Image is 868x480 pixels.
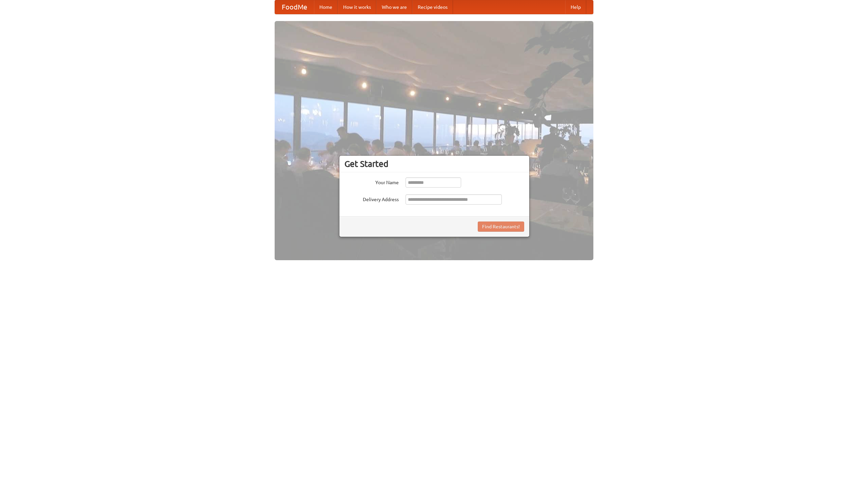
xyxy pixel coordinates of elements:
button: Find Restaurants! [478,222,524,232]
label: Your Name [344,177,399,186]
label: Delivery Address [344,194,399,203]
a: Recipe videos [412,0,453,14]
a: FoodMe [275,0,314,14]
h3: Get Started [344,159,524,169]
a: Home [314,0,338,14]
a: Who we are [376,0,412,14]
a: Help [565,0,586,14]
a: How it works [338,0,376,14]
